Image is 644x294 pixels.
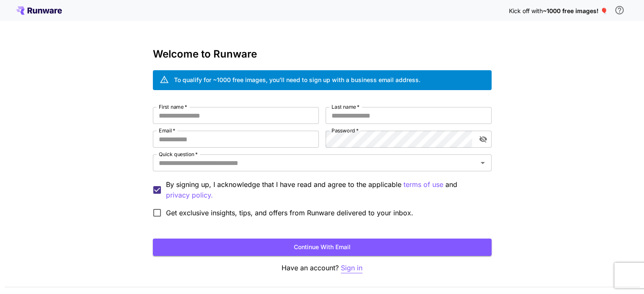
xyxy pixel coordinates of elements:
[159,151,198,158] label: Quick question
[475,132,491,147] button: toggle password visibility
[153,239,492,256] button: Continue with email
[153,263,492,273] p: Have an account?
[159,103,187,110] label: First name
[611,2,628,19] button: In order to qualify for free credit, you need to sign up with a business email address and click ...
[166,208,413,218] span: Get exclusive insights, tips, and offers from Runware delivered to your inbox.
[509,7,543,14] span: Kick off with
[543,7,608,14] span: ~1000 free images! 🎈
[341,263,362,273] button: Sign in
[332,103,359,110] label: Last name
[166,190,213,201] button: By signing up, I acknowledge that I have read and agree to the applicable terms of use and
[332,127,359,134] label: Password
[166,190,213,201] p: privacy policy.
[477,157,489,169] button: Open
[166,179,485,201] p: By signing up, I acknowledge that I have read and agree to the applicable and
[174,75,420,84] div: To qualify for ~1000 free images, you’ll need to sign up with a business email address.
[404,179,443,190] button: By signing up, I acknowledge that I have read and agree to the applicable and privacy policy.
[159,127,175,134] label: Email
[153,48,492,60] h3: Welcome to Runware
[404,179,443,190] p: terms of use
